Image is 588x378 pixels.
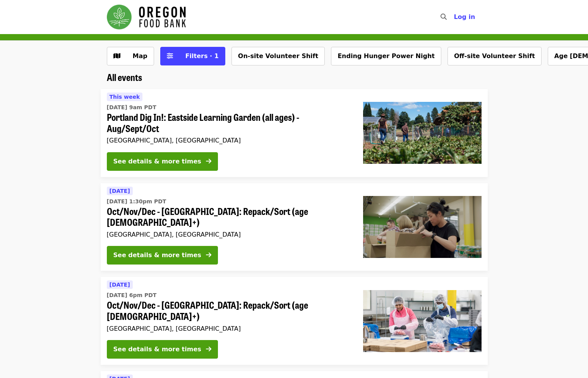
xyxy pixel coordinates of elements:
[454,13,475,21] span: Log in
[206,251,211,259] i: arrow-right icon
[206,345,211,353] i: arrow-right icon
[107,47,154,65] button: Show map view
[113,52,120,60] i: map icon
[107,70,142,84] span: All events
[107,137,351,144] div: [GEOGRAPHIC_DATA], [GEOGRAPHIC_DATA]
[113,345,201,354] div: See details & more times
[101,277,488,365] a: See details for "Oct/Nov/Dec - Beaverton: Repack/Sort (age 10+)"
[363,290,482,352] img: Oct/Nov/Dec - Beaverton: Repack/Sort (age 10+) organized by Oregon Food Bank
[107,246,218,265] button: See details & more times
[113,251,201,260] div: See details & more times
[113,157,201,166] div: See details & more times
[451,8,458,26] input: Search
[107,152,218,171] button: See details & more times
[107,112,351,134] span: Portland Dig In!: Eastside Learning Garden (all ages) - Aug/Sept/Oct
[441,13,447,21] i: search icon
[160,47,225,65] button: Filters (1 selected)
[231,47,325,65] button: On-site Volunteer Shift
[185,52,219,60] span: Filters · 1
[107,340,218,359] button: See details & more times
[107,291,157,299] time: [DATE] 6pm PDT
[110,94,140,100] span: This week
[133,52,147,60] span: Map
[447,47,542,65] button: Off-site Volunteer Shift
[110,188,130,194] span: [DATE]
[110,282,130,288] span: [DATE]
[363,102,482,164] img: Portland Dig In!: Eastside Learning Garden (all ages) - Aug/Sept/Oct organized by Oregon Food Bank
[101,89,488,177] a: See details for "Portland Dig In!: Eastside Learning Garden (all ages) - Aug/Sept/Oct"
[101,183,488,271] a: See details for "Oct/Nov/Dec - Portland: Repack/Sort (age 8+)"
[107,231,351,238] div: [GEOGRAPHIC_DATA], [GEOGRAPHIC_DATA]
[107,299,351,322] span: Oct/Nov/Dec - [GEOGRAPHIC_DATA]: Repack/Sort (age [DEMOGRAPHIC_DATA]+)
[107,206,351,228] span: Oct/Nov/Dec - [GEOGRAPHIC_DATA]: Repack/Sort (age [DEMOGRAPHIC_DATA]+)
[206,158,211,165] i: arrow-right icon
[107,325,351,332] div: [GEOGRAPHIC_DATA], [GEOGRAPHIC_DATA]
[447,9,481,25] button: Log in
[107,198,166,206] time: [DATE] 1:30pm PDT
[363,196,482,258] img: Oct/Nov/Dec - Portland: Repack/Sort (age 8+) organized by Oregon Food Bank
[167,52,173,60] i: sliders-h icon
[331,47,441,65] button: Ending Hunger Power Night
[107,103,156,112] time: [DATE] 9am PDT
[107,5,186,29] img: Oregon Food Bank - Home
